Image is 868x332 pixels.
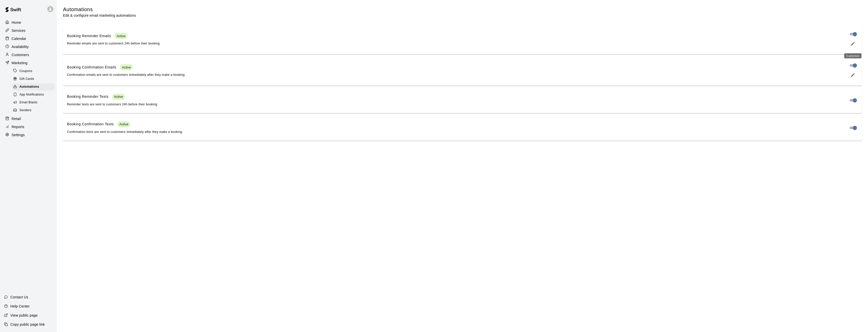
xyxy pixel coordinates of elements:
div: App Notifications [12,91,55,98]
a: Services [4,27,53,34]
button: edit [848,70,858,80]
a: Gift Cards [12,75,57,83]
p: Copy public page link [10,322,45,327]
button: edit [848,39,858,48]
a: Retail [4,115,53,123]
p: Booking Confirmation Texts [67,122,114,127]
a: Email Blasts [12,99,57,107]
h5: Automations [63,6,136,13]
div: Email Blasts [12,99,55,106]
span: Active [117,122,130,126]
span: Active [112,95,125,99]
div: Automations [12,83,55,90]
p: Availability [12,44,29,49]
a: Customers [4,51,53,59]
a: App Notifications [12,91,57,99]
p: Edit & configure email marketing automations [63,13,136,18]
p: Home [12,20,21,25]
div: Gift Cards [12,76,55,83]
div: Senders [12,107,55,114]
p: Contact Us [10,295,28,300]
a: Senders [12,107,57,114]
span: Confirmation texts are sent to customers immediately after they make a booking [67,130,182,134]
p: Retail [12,116,21,121]
span: Automations [19,84,39,89]
p: Customers [12,52,29,57]
span: Email Blasts [19,100,37,105]
a: Reports [4,123,53,131]
p: Booking Reminder Emails [67,33,111,39]
a: Home [4,19,53,26]
p: Marketing [12,60,28,65]
a: Marketing [4,59,53,67]
span: Active [115,34,127,38]
p: Booking Confirmation Emails [67,65,116,70]
span: Confirmation emails are sent to customers immediately after they make a booking [67,73,185,77]
p: Calendar [12,36,26,41]
a: Settings [4,131,53,139]
span: Reminder texts are sent to customers 24h before their booking [67,103,157,106]
p: Services [12,28,26,33]
span: Senders [19,108,32,113]
p: Help Center [10,304,30,309]
a: Availability [4,43,53,51]
div: Coupons [12,68,55,75]
p: Reports [12,124,24,129]
span: Active [120,65,133,69]
a: Coupons [12,67,57,75]
span: Reminder emails are sent to customers 24h before their booking [67,42,160,45]
span: Coupons [19,69,32,74]
span: Gift Cards [19,77,34,82]
p: Settings [12,132,25,137]
p: View public page [10,313,38,318]
span: App Notifications [19,92,44,97]
a: Automations [12,83,57,91]
p: Booking Reminder Texts [67,94,108,99]
a: Calendar [4,35,53,42]
div: Customize [844,53,861,58]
